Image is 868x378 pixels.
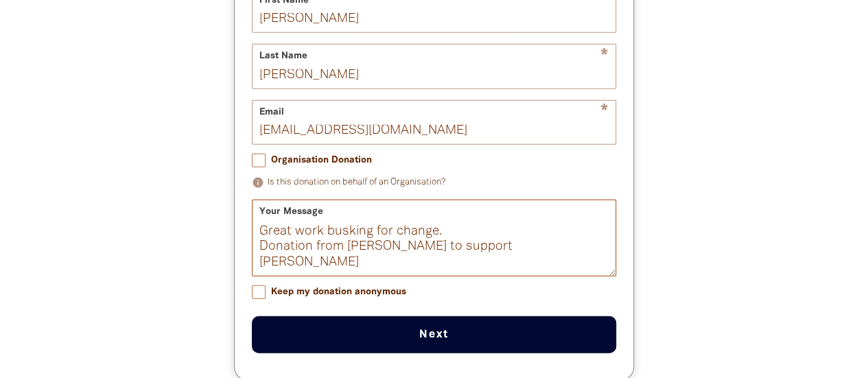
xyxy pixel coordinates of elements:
input: Keep my donation anonymous [252,285,266,299]
span: Keep my donation anonymous [271,285,406,298]
input: Organisation Donation [252,154,266,167]
button: Next [252,316,616,353]
span: Organisation Donation [271,154,372,167]
p: Is this donation on behalf of an Organisation? [252,174,616,191]
textarea: Great work busking for change. Donation from [PERSON_NAME] to support [PERSON_NAME] [253,224,615,276]
i: info [252,176,264,189]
